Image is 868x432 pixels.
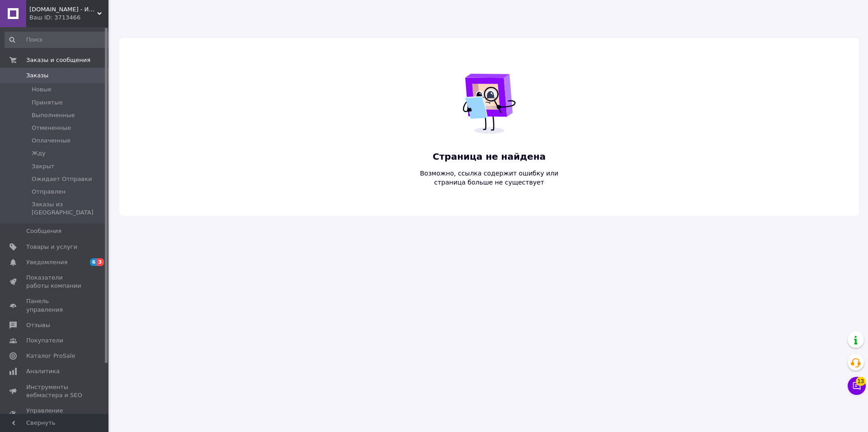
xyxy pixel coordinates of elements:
span: 3 [97,258,104,266]
span: Отправлен [32,188,66,196]
span: Отмененные [32,124,71,132]
span: Заказы и сообщения [26,56,90,64]
span: Показатели работы компании [26,274,84,290]
span: Уведомления [26,258,67,266]
span: Принятые [32,99,63,107]
span: Сообщения [26,227,61,235]
input: Поиск [5,32,112,48]
button: Чат с покупателем13 [848,377,866,395]
span: Закрыт [32,162,54,171]
span: Alari.Shop - Интернет-Магазин Мобильных Аксессуаров и Гаджетов [29,5,97,14]
span: Товары и услуги [26,243,77,251]
span: Управление сайтом [26,407,84,423]
span: Отзывы [26,321,50,329]
span: 6 [90,258,97,266]
span: Ожидает Отправки [32,175,92,183]
span: Жду [32,149,46,157]
span: Аналитика [26,367,60,375]
span: Выполненные [32,111,75,119]
span: Заказы [26,71,48,80]
span: Оплаченные [32,137,71,145]
span: Панель управления [26,297,84,313]
span: Страница не найдена [419,150,560,163]
span: Новые [32,85,52,94]
span: Заказы из [GEOGRAPHIC_DATA] [32,200,111,217]
span: 13 [856,377,866,386]
span: Покупатели [26,337,63,345]
span: Каталог ProSale [26,352,75,360]
span: Возможно, ссылка содержит ошибку или страница больше не существует [419,169,560,187]
span: Инструменты вебмастера и SEO [26,383,84,399]
div: Ваш ID: 3713466 [29,14,108,22]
